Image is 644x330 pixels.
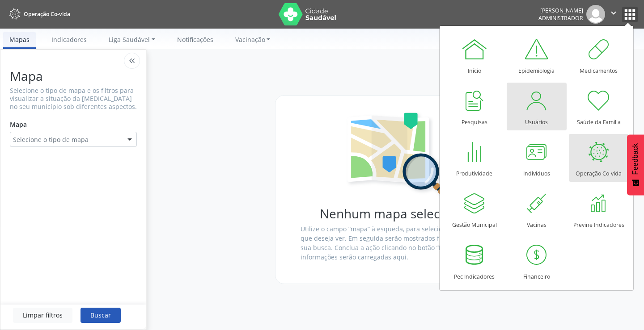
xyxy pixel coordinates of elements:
[569,83,629,130] a: Saúde da Família
[445,185,504,233] a: Gestão Municipal
[631,143,640,175] span: Feedback
[507,134,567,182] a: Indivíduos
[6,7,70,21] a: Operação Co-vida
[13,135,89,144] span: Selecione o tipo de mapa
[301,224,500,262] p: Utilize o campo “mapa” à esqueda, para selecionar o tipo de mapa que deseja ver. Em seguida serão...
[627,134,644,195] button: Feedback - Mostrar pesquisa
[445,31,504,79] a: Início
[343,111,457,207] img: search-map.svg
[538,7,583,14] div: [PERSON_NAME]
[569,31,629,79] a: Medicamentos
[507,185,567,233] a: Vacinas
[301,206,500,221] h1: Nenhum mapa selecionado
[235,35,265,44] span: Vacinação
[569,134,629,182] a: Operação Co-vida
[229,32,277,47] a: Vacinação
[80,308,121,323] button: Buscar
[10,117,27,132] label: Mapa
[13,308,72,323] button: Limpar filtros
[538,14,583,22] span: Administrador
[605,5,622,24] button: 
[445,134,504,182] a: Produtividade
[507,31,567,79] a: Epidemiologia
[102,32,161,47] a: Liga Saudável
[45,32,93,47] a: Indicadores
[171,32,220,47] a: Notificações
[24,10,70,18] span: Operação Co-vida
[10,69,137,84] h1: Mapa
[609,8,619,18] i: 
[622,7,638,22] button: apps
[507,237,567,285] a: Financeiro
[569,185,629,233] a: Previne Indicadores
[3,32,36,49] a: Mapas
[109,35,150,44] span: Liga Saudável
[445,237,504,285] a: Pec Indicadores
[10,87,137,111] p: Selecione o tipo de mapa e os filtros para visualizar a situação da [MEDICAL_DATA] no seu municíp...
[445,83,504,130] a: Pesquisas
[586,5,605,24] img: img
[507,83,567,130] a: Usuários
